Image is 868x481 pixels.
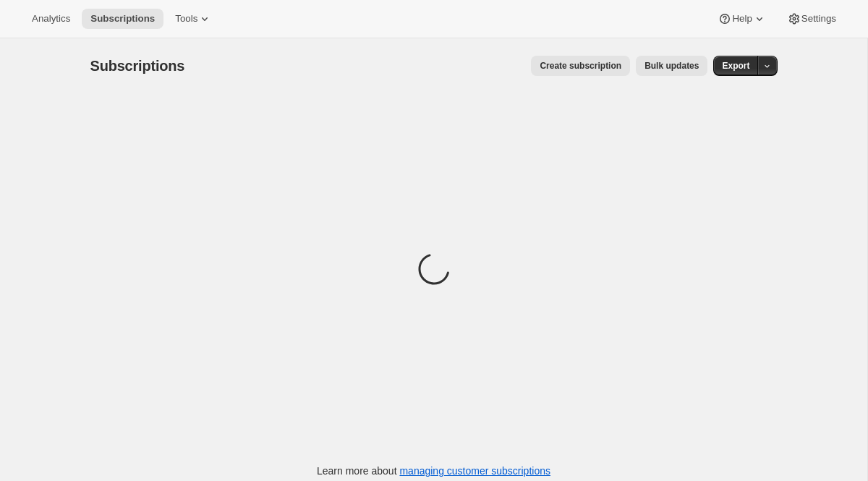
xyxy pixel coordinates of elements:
[713,56,758,76] button: Export
[709,9,775,29] button: Help
[778,9,845,29] button: Settings
[732,13,752,25] span: Help
[166,9,221,29] button: Tools
[175,13,197,25] span: Tools
[644,60,699,72] span: Bulk updates
[90,58,185,74] span: Subscriptions
[540,60,621,72] span: Create subscription
[32,13,70,25] span: Analytics
[801,13,836,25] span: Settings
[722,60,749,72] span: Export
[399,465,550,477] a: managing customer subscriptions
[23,9,79,29] button: Analytics
[531,56,630,76] button: Create subscription
[317,464,550,478] p: Learn more about
[90,13,155,25] span: Subscriptions
[636,56,707,76] button: Bulk updates
[82,9,163,29] button: Subscriptions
